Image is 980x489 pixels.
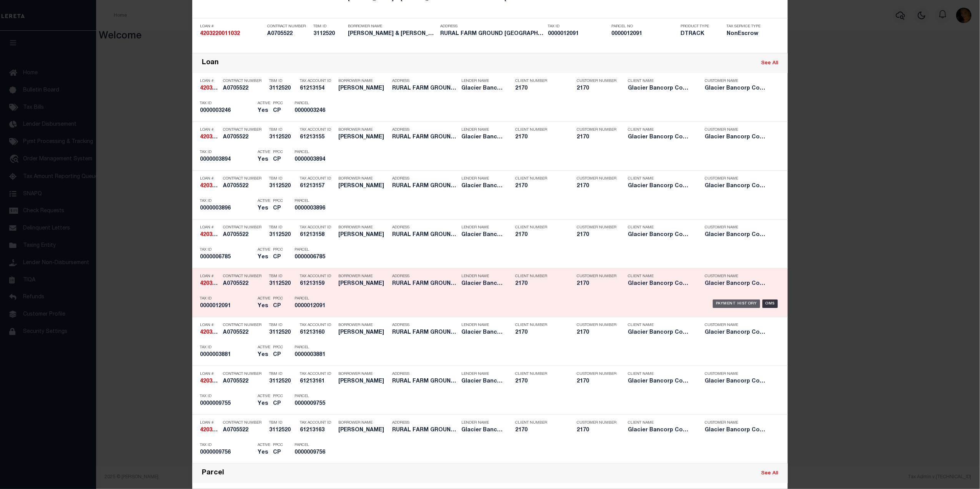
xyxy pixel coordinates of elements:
p: Client Number [515,225,565,230]
h5: Glacier Bancorp Commercial [461,232,504,238]
h5: Yes [258,156,269,163]
h5: 0000012091 [611,31,677,37]
p: Borrower Name [338,274,388,279]
h5: Glacier Bancorp Commercial [628,183,693,190]
h5: Glacier Bancorp Commercial [705,232,770,238]
p: Client Name [628,421,693,425]
h5: 61213154 [300,85,334,92]
strong: 4203220011032 [200,31,240,37]
p: TBM ID [269,79,296,83]
h5: 0000009756 [200,449,254,456]
p: Loan # [200,225,219,230]
h5: DTRACK [681,31,715,37]
p: Tax Account ID [300,225,334,230]
p: Borrower Name [338,421,388,425]
p: Loan # [200,24,263,29]
h5: 4203220011032 [200,134,219,141]
p: TBM ID [269,128,296,132]
p: Tax ID [200,345,254,350]
h5: RURAL FARM GROUND BLAINE COUNTY MT [392,85,458,92]
p: Client Number [515,372,565,376]
p: Customer Name [705,176,770,181]
h5: PATRICK LYBECK [338,329,388,336]
p: Borrower Name [338,225,388,230]
p: Client Number [515,79,565,83]
p: PPCC [273,296,283,301]
p: Customer Number [577,128,616,132]
p: Parcel [294,443,329,447]
h5: Glacier Bancorp Commercial [461,378,504,385]
h5: 2170 [515,85,565,92]
h5: 4203220011032 [200,85,219,92]
p: Borrower Name [338,323,388,328]
h5: RURAL FARM GROUND BLAINE COUNTY MT [392,134,458,141]
p: Client Name [628,128,693,132]
p: Client Name [628,323,693,328]
h5: Glacier Bancorp Commercial [705,281,770,287]
h5: Glacier Bancorp Commercial [705,85,770,92]
h5: 3112520 [269,232,296,238]
h5: 2170 [577,378,615,385]
p: Customer Name [705,128,770,132]
h5: Glacier Bancorp Commercial [628,232,693,238]
p: Loan # [200,176,219,181]
h5: CP [273,254,283,261]
h5: PATRICK LYBECK [338,85,388,92]
p: Borrower Name [338,128,388,132]
h5: PATRICK LYBECK [338,281,388,287]
h5: RURAL FARM GROUND BLAINE COUNTY MT [392,427,458,434]
p: Address [392,274,458,279]
p: Client Name [628,225,693,230]
h5: Yes [258,401,269,407]
p: Customer Number [577,225,616,230]
p: Tax ID [200,443,254,447]
h5: 2170 [577,134,615,141]
p: TBM ID [269,274,296,279]
p: Active [258,101,270,106]
p: Tax ID [200,199,254,203]
p: Contract Number [223,372,265,376]
p: Tax ID [200,296,254,301]
h5: 0000003896 [200,205,254,212]
p: Contract Number [267,24,309,29]
p: Contract Number [223,274,265,279]
h5: 61213158 [300,232,334,238]
p: TBM ID [269,176,296,181]
p: Customer Number [577,79,616,83]
p: Tax Account ID [300,274,334,279]
h5: CP [273,449,283,456]
h5: 3112520 [269,85,296,92]
h5: Yes [258,449,269,456]
p: Client Name [628,79,693,83]
p: Customer Name [705,421,770,425]
p: Active [258,394,270,399]
p: Tax Account ID [300,323,334,328]
h5: 3112520 [269,134,296,141]
p: Customer Name [705,79,770,83]
strong: 4203220011032 [200,135,240,140]
h5: 2170 [515,232,565,238]
p: Parcel [294,101,329,106]
div: Loan [202,59,219,68]
p: Lender Name [461,421,504,425]
h5: Glacier Bancorp Commercial [461,134,504,141]
h5: 3112520 [269,378,296,385]
p: PPCC [273,345,283,350]
h5: CP [273,108,283,114]
h5: 0000003246 [294,108,329,114]
p: Customer Number [577,323,616,328]
p: Tax ID [200,101,254,106]
p: Customer Number [577,274,616,279]
h5: 3112520 [269,427,296,434]
h5: 2170 [515,427,565,434]
h5: RURAL FARM GROUND BLAINE COUNTY MT [392,232,458,238]
h5: 61213160 [300,329,334,336]
p: Contract Number [223,79,265,83]
h5: CP [273,156,283,163]
h5: 0000009756 [294,449,329,456]
p: Borrower Name [338,176,388,181]
p: Loan # [200,274,219,279]
p: Contract Number [223,225,265,230]
h5: 2170 [515,329,565,336]
h5: RURAL FARM GROUND BLAINE COUNTY MT [392,378,458,385]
